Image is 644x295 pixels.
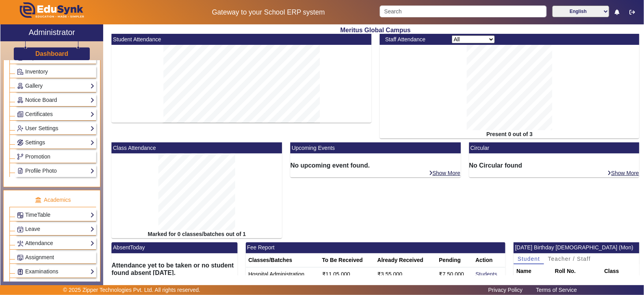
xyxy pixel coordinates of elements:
[375,253,436,267] th: Already Received
[436,267,473,281] td: ₹7,50,000
[319,267,375,281] td: ₹11,05,000
[111,262,237,277] h6: Attendance yet to be taken or no student found absent [DATE].
[246,253,319,267] th: Classes/Batches
[518,256,540,262] span: Student
[111,34,371,45] mat-card-header: Student Attendance
[607,170,640,177] a: Show More
[601,264,639,278] th: Class
[532,285,581,295] a: Terms of Service
[17,67,95,76] a: Inventory
[429,170,461,177] a: Show More
[35,197,42,204] img: academic.png
[436,253,473,267] th: Pending
[111,242,237,253] mat-card-header: AbsentToday
[246,267,319,281] td: Hospital Administration
[548,256,591,262] span: Teacher / Staff
[290,162,461,169] h6: No upcoming event found.
[380,130,640,138] div: Present 0 out of 3
[108,26,644,34] h2: Meritus Global Campus
[111,142,282,153] mat-card-header: Class Attendance
[319,253,375,267] th: To Be Received
[514,264,552,278] th: Name
[9,196,96,204] p: Academics
[0,24,103,41] a: Administrator
[63,286,200,294] p: © 2025 Zipper Technologies Pvt. Ltd. All rights reserved.
[246,242,506,253] mat-card-header: Fee Report
[35,50,69,57] h3: Dashboard
[375,267,436,281] td: ₹3,55,000
[381,35,447,44] div: Staff Attendance
[17,255,23,261] img: Assignments.png
[17,253,95,262] a: Assignment
[514,242,639,253] mat-card-header: [DATE] Birthday [DEMOGRAPHIC_DATA] (Mon)
[25,254,54,260] span: Assignment
[17,154,23,160] img: Branchoperations.png
[469,142,640,153] mat-card-header: Circular
[17,69,23,75] img: Inventory.png
[25,153,50,160] span: Promotion
[473,253,505,267] th: Action
[475,271,497,277] a: Students
[111,230,282,238] div: Marked for 0 classes/batches out of 1
[29,28,75,37] h2: Administrator
[484,285,527,295] a: Privacy Policy
[165,8,371,17] h5: Gateway to your School ERP system
[25,68,48,75] span: Inventory
[35,50,69,58] a: Dashboard
[380,6,546,17] input: Search
[469,162,640,169] h6: No Circular found
[290,142,461,153] mat-card-header: Upcoming Events
[552,264,601,278] th: Roll No.
[17,152,95,161] a: Promotion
